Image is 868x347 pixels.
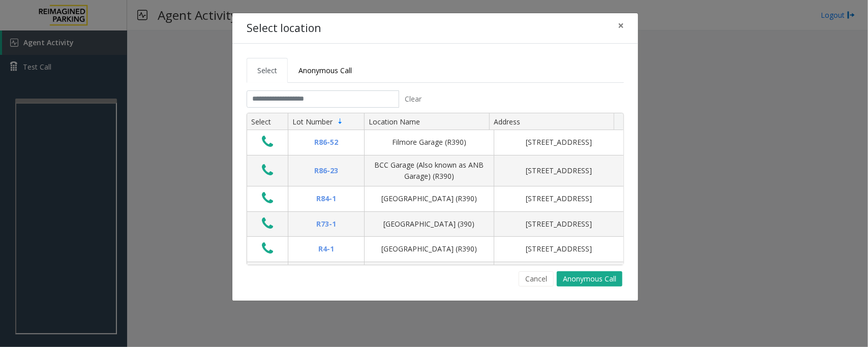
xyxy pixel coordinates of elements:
span: × [618,18,624,33]
div: R84-1 [294,193,358,204]
span: Lot Number [292,117,333,127]
h4: Select location [247,20,321,37]
div: Filmore Garage (R390) [371,137,488,148]
div: [STREET_ADDRESS] [500,193,617,204]
span: Location Name [369,117,420,127]
div: [STREET_ADDRESS] [500,243,617,255]
span: Address [494,117,520,127]
div: [STREET_ADDRESS] [500,218,617,230]
button: Clear [399,90,428,108]
button: Close [611,13,631,38]
div: [GEOGRAPHIC_DATA] (R390) [371,193,488,204]
div: [STREET_ADDRESS] [500,137,617,148]
div: BCC Garage (Also known as ANB Garage) (R390) [371,160,488,182]
ul: Tabs [247,58,624,83]
span: Anonymous Call [298,66,352,75]
span: Sortable [336,117,344,125]
th: Select [247,113,288,131]
div: [GEOGRAPHIC_DATA] (390) [371,218,488,230]
div: R86-23 [294,165,358,176]
span: Select [257,66,277,75]
button: Anonymous Call [557,271,622,287]
div: Data table [247,113,623,265]
div: R86-52 [294,137,358,148]
div: [STREET_ADDRESS] [500,165,617,176]
button: Cancel [519,271,554,287]
div: [GEOGRAPHIC_DATA] (R390) [371,243,488,255]
div: R73-1 [294,218,358,230]
div: R4-1 [294,243,358,255]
